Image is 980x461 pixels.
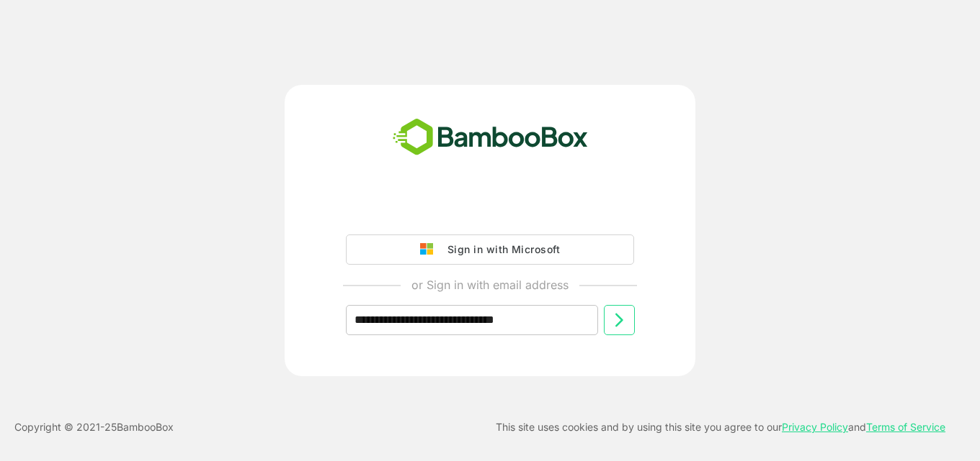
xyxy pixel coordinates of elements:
[440,240,560,259] div: Sign in with Microsoft
[411,276,569,293] p: or Sign in with email address
[339,194,641,226] iframe: Sign in with Google Button
[14,419,174,436] p: Copyright © 2021- 25 BambooBox
[420,243,440,256] img: google
[782,421,848,433] a: Privacy Policy
[496,419,945,436] p: This site uses cookies and by using this site you agree to our and
[385,114,596,161] img: bamboobox
[866,421,945,433] a: Terms of Service
[346,234,634,265] button: Sign in with Microsoft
